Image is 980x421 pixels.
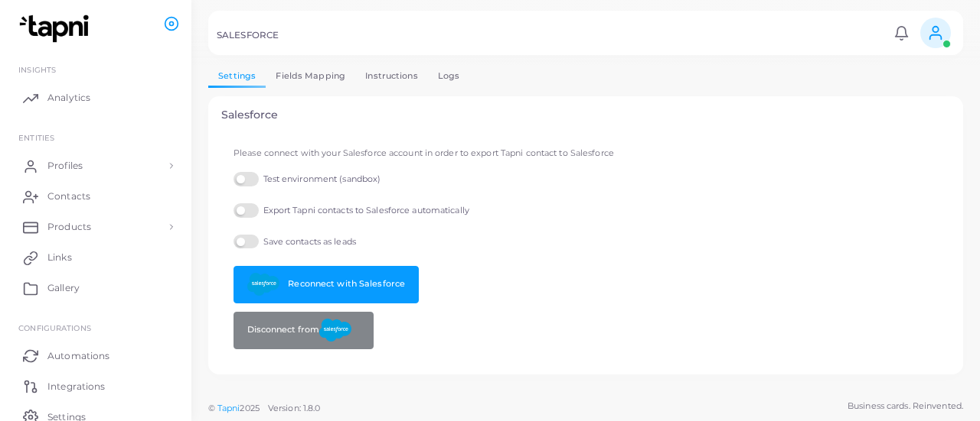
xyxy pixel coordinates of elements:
label: Test environment (sandbox) [234,172,381,186]
a: Instructions [355,65,428,87]
span: Contacts [47,189,90,203]
img: 2560px-Salesforce.com_logo.svg.png [319,319,352,342]
a: Gallery [11,273,180,303]
span: Profiles [47,159,83,173]
a: Fields Mapping [266,65,355,87]
img: 2560px-Salesforce.com_logo.svg.png [247,273,280,296]
a: Automations [11,340,180,371]
p: Please connect with your Salesforce account in order to export Tapni contact to Salesforce [234,147,938,160]
span: INSIGHTS [18,65,56,74]
span: Business cards. Reinvented. [848,400,963,413]
span: Analytics [47,91,90,105]
a: Products [11,212,180,242]
a: Reconnect with Salesforce [234,266,419,303]
span: Links [47,251,72,264]
span: Automations [47,349,109,363]
span: © [208,402,320,415]
span: Configurations [18,323,91,332]
span: Integrations [47,380,105,393]
a: Links [11,242,180,273]
a: Logs [428,65,470,87]
img: logo [14,15,99,43]
h4: Salesforce [221,108,951,121]
label: Export Tapni contacts to Salesforce automatically [234,203,469,218]
a: Tapni [217,403,240,413]
label: Save contacts as leads [234,235,356,249]
a: Analytics [11,83,180,113]
a: Contacts [11,181,180,212]
a: Settings [208,65,266,87]
h5: SALESFORCE [217,30,279,40]
span: 2025 [240,402,259,415]
span: Gallery [47,281,80,295]
span: ENTITIES [18,133,54,142]
a: Profiles [11,151,180,181]
a: Integrations [11,371,180,401]
span: Version: 1.8.0 [268,403,321,413]
span: Products [47,220,91,234]
button: Disconnect from [234,312,374,349]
